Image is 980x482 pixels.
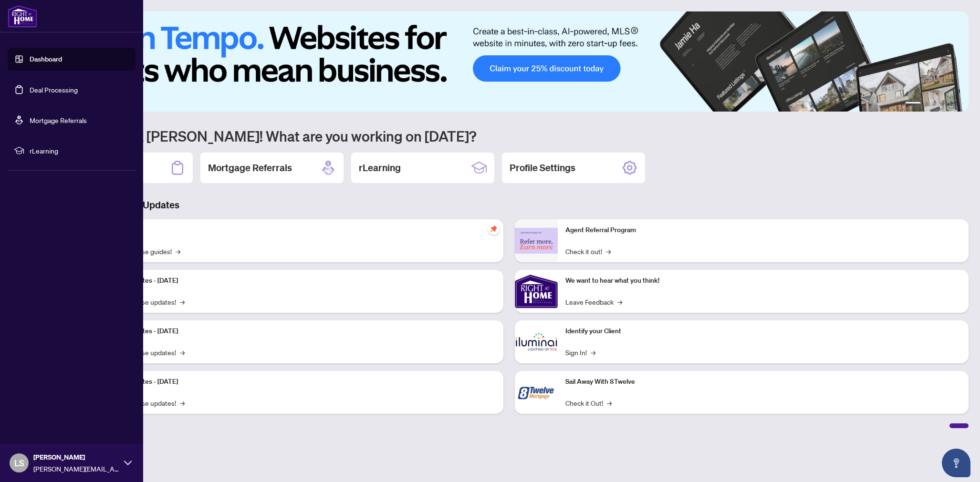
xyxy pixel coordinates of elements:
[14,456,24,470] span: LS
[359,161,401,174] h2: rLearning
[515,270,558,313] img: We want to hear what you think!
[565,276,961,286] p: We want to hear what you think!
[906,102,921,106] button: 1
[180,398,185,408] span: →
[607,398,612,408] span: →
[30,116,87,124] a: Mortgage Referrals
[948,102,951,106] button: 5
[565,297,622,307] a: Leave Feedback→
[565,246,611,256] a: Check it out!→
[100,326,496,337] p: Platform Updates - [DATE]
[33,463,119,474] span: [PERSON_NAME][EMAIL_ADDRESS][DOMAIN_NAME]
[942,449,970,477] button: Open asap
[180,347,185,358] span: →
[925,102,928,106] button: 2
[617,297,622,307] span: →
[176,246,180,256] span: →
[50,11,969,112] img: Slide 0
[50,198,969,212] h3: Brokerage & Industry Updates
[50,127,969,145] h1: Welcome back [PERSON_NAME]! What are you working on [DATE]?
[932,102,936,106] button: 3
[565,377,961,387] p: Sail Away With 8Twelve
[565,225,961,236] p: Agent Referral Program
[591,347,595,358] span: →
[606,246,611,256] span: →
[180,297,185,307] span: →
[30,145,129,156] span: rLearning
[565,398,612,408] a: Check it Out!→
[515,371,558,414] img: Sail Away With 8Twelve
[565,326,961,337] p: Identify your Client
[940,102,944,106] button: 4
[100,377,496,387] p: Platform Updates - [DATE]
[515,228,558,254] img: Agent Referral Program
[208,161,292,174] h2: Mortgage Referrals
[488,223,500,235] span: pushpin
[33,452,119,462] span: [PERSON_NAME]
[100,276,496,286] p: Platform Updates - [DATE]
[510,161,575,174] h2: Profile Settings
[8,5,37,28] img: logo
[30,85,78,94] a: Deal Processing
[30,55,62,63] a: Dashboard
[100,225,496,236] p: Self-Help
[565,347,595,358] a: Sign In!→
[515,320,558,363] img: Identify your Client
[955,102,959,106] button: 6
